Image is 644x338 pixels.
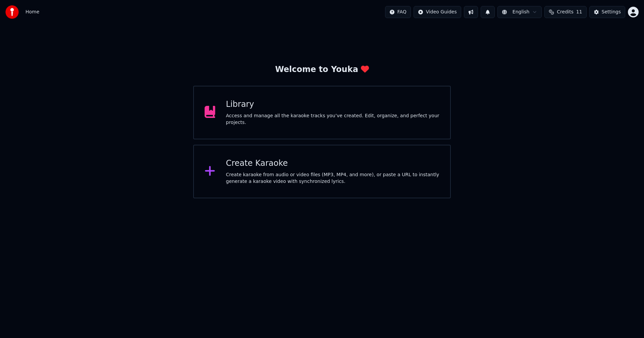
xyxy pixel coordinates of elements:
div: Library [226,99,440,110]
div: Create Karaoke [226,158,440,169]
div: Access and manage all the karaoke tracks you’ve created. Edit, organize, and perfect your projects. [226,113,440,126]
button: Settings [589,6,625,18]
div: Welcome to Youka [275,64,369,75]
img: youka [5,5,19,19]
div: Settings [602,9,621,15]
nav: breadcrumb [25,9,39,15]
button: Video Guides [414,6,461,18]
span: Credits [557,9,573,15]
div: Create karaoke from audio or video files (MP3, MP4, and more), or paste a URL to instantly genera... [226,172,440,185]
button: FAQ [385,6,411,18]
button: Credits11 [544,6,586,18]
span: 11 [576,9,582,15]
span: Home [25,9,39,15]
